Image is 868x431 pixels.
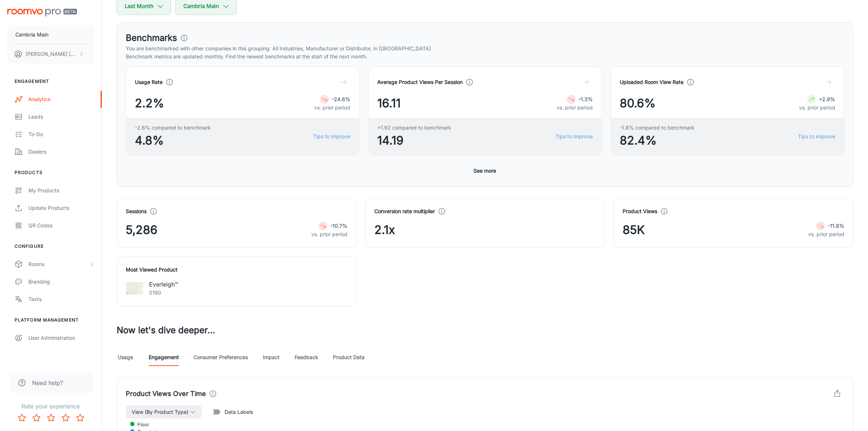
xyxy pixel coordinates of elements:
[377,132,451,149] span: 14.19
[620,124,694,132] span: -1.8% compared to benchmark
[620,95,655,112] span: 80.6%
[149,349,179,366] a: Engagement
[330,223,347,229] strong: -10.7%
[149,280,178,289] p: Everleigh™
[6,402,96,411] p: Rate your experience
[132,408,188,416] span: View (By Product Type)
[135,124,211,132] span: -2.6% compared to benchmark
[126,405,202,419] button: View (By Product Type)
[311,230,347,238] p: vs. prior period
[620,132,694,149] span: 82.4%
[135,132,211,149] span: 4.8%
[798,132,835,141] a: Tips to improve
[374,221,395,239] span: 2.1x
[132,421,149,428] span: Floor
[15,411,29,425] button: Rate 1 star
[29,411,44,425] button: Rate 2 star
[7,9,77,16] img: Roomvo PRO Beta
[117,324,853,337] h3: Now let's dive deeper...
[828,223,844,229] strong: -11.8%
[377,78,463,86] h4: Average Product Views Per Session
[126,221,157,239] span: 5,286
[799,104,835,112] p: vs. prior period
[126,207,147,215] h4: Sessions
[28,334,94,342] div: User Administration
[28,130,94,138] div: To-do
[126,53,844,61] p: Benchmark metrics are updated monthly. Find the newest benchmarks at the start of the next month.
[623,221,645,239] span: 85K
[126,389,206,399] h4: Product Views Over Time
[26,50,77,58] p: [PERSON_NAME] [PERSON_NAME]
[579,96,593,102] strong: -1.3%
[332,96,350,102] strong: -24.6%
[28,295,94,303] div: Texts
[295,349,318,366] a: Feedback
[135,78,163,86] h4: Usage Rate
[117,349,134,366] a: Usage
[377,95,401,112] span: 16.11
[126,45,844,53] p: You are benchmarked with other companies in this grouping: All Industries, Manufacturer or Distri...
[28,95,94,103] div: Analytics
[557,104,593,112] p: vs. prior period
[28,260,89,268] div: Rooms
[73,411,87,425] button: Rate 5 star
[377,124,451,132] span: +1.92 compared to benchmark
[135,95,164,112] span: 2.2%
[471,164,499,177] button: See more
[28,204,94,212] div: Update Products
[28,278,94,286] div: Branding
[32,378,63,387] span: Need help?
[808,230,844,238] p: vs. prior period
[194,349,248,366] a: Consumer Preferences
[314,104,350,112] p: vs. prior period
[620,78,684,86] h4: Uploaded Room View Rate
[149,289,178,297] p: 0190
[313,132,350,141] a: Tips to improve
[15,31,48,39] p: Cambria Main
[7,25,94,44] button: Cambria Main
[262,349,280,366] a: Impact
[126,266,347,274] h4: Most Viewed Product
[225,408,253,416] span: Data Labels
[126,31,177,45] h3: Benchmarks
[819,96,835,102] strong: +2.9%
[28,113,94,121] div: Leads
[28,222,94,230] div: QR Codes
[7,45,94,64] button: [PERSON_NAME] [PERSON_NAME]
[333,349,365,366] a: Product Data
[44,411,58,425] button: Rate 3 star
[556,132,593,141] a: Tips to improve
[58,411,73,425] button: Rate 4 star
[28,148,94,156] div: Dealers
[374,207,435,215] h4: Conversion rate multiplier
[623,207,657,215] h4: Product Views
[28,186,94,195] div: My Products
[126,280,143,297] img: Everleigh™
